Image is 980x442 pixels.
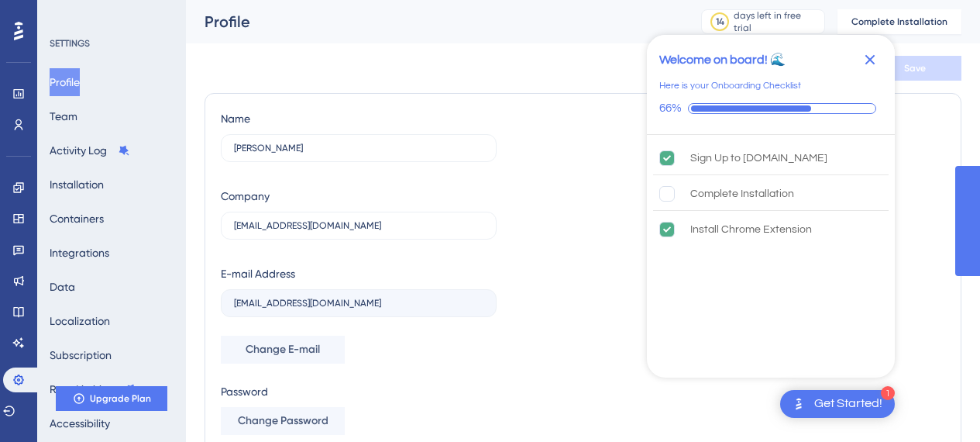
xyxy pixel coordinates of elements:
button: Integrations [50,239,109,267]
div: Sign Up to [DOMAIN_NAME] [690,149,827,167]
img: launcher-image-alternative-text [789,395,808,413]
input: Company Name [234,220,483,231]
div: Checklist Container [647,35,895,378]
div: Welcome on board! 🌊 [659,50,786,69]
button: Rate Limiting [50,375,138,403]
button: Containers [50,205,104,233]
div: 1 [881,386,895,400]
div: days left in free trial [734,9,820,34]
button: Activity Log [50,136,130,164]
div: Profile [205,11,662,33]
button: Change Password [221,407,345,435]
input: Name Surname [234,143,483,154]
span: Complete Installation [851,16,947,28]
div: Complete Installation [690,185,794,203]
button: Team [50,102,77,130]
div: E-mail Address [221,264,295,283]
span: Upgrade Plan [90,392,151,405]
button: Change E-mail [221,336,345,364]
button: Profile [50,68,80,96]
button: Localization [50,307,110,335]
div: Close Checklist [858,47,882,72]
button: Accessibility [50,409,110,437]
iframe: UserGuiding AI Assistant Launcher [915,381,961,427]
div: Open Get Started! checklist, remaining modules: 1 [780,390,895,418]
span: Change E-mail [246,340,320,359]
span: Save [904,62,926,74]
div: Password [221,382,497,401]
div: Checklist items [647,135,895,374]
button: Upgrade Plan [56,386,167,411]
div: 66% [659,102,682,116]
div: SETTINGS [50,37,175,50]
div: Get Started! [814,395,882,413]
span: Change Password [238,412,328,430]
div: Sign Up to UserGuiding.com is complete. [653,141,889,175]
button: Installation [50,171,104,199]
div: Name [221,109,250,128]
button: Data [50,273,75,301]
div: Checklist progress: 66% [659,102,882,116]
button: Save [868,56,961,81]
input: E-mail Address [234,298,483,309]
div: 14 [716,16,724,28]
button: Complete Installation [837,9,961,34]
button: Subscription [50,341,112,369]
div: Install Chrome Extension [690,220,812,239]
div: Complete Installation is incomplete. [653,177,889,211]
div: Company [221,187,270,205]
div: Install Chrome Extension is complete. [653,212,889,247]
div: Here is your Onboarding Checklist [659,78,801,94]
